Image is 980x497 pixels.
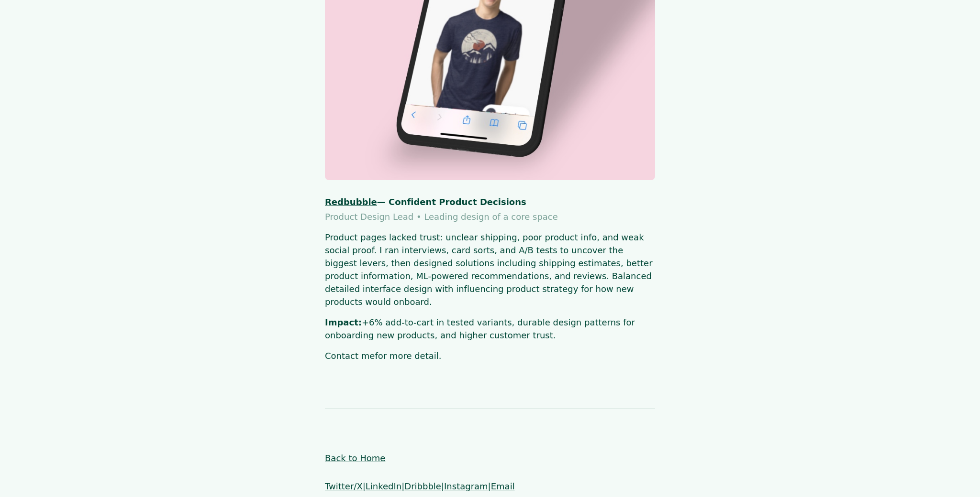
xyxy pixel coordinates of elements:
a: Instagram [444,481,488,491]
p: for more detail. [325,349,655,362]
a: Dribbble [404,481,441,491]
p: +6% add-to-cart in tested variants, durable design patterns for onboarding new products, and high... [325,316,655,342]
a: Contact me [325,351,375,362]
a: Twitter/X [325,481,363,491]
p: Product pages lacked trust: unclear shipping, poor product info, and weak social proof. I ran int... [325,231,655,308]
p: Product Design Lead • Leading design of a core space [325,210,655,223]
a: Redbubble [325,197,377,207]
p: | | | | [325,480,655,493]
a: LinkedIn [366,481,401,491]
h2: — Confident Product Decisions [325,195,655,208]
a: Back to Home [325,453,385,463]
strong: Impact: [325,317,362,327]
